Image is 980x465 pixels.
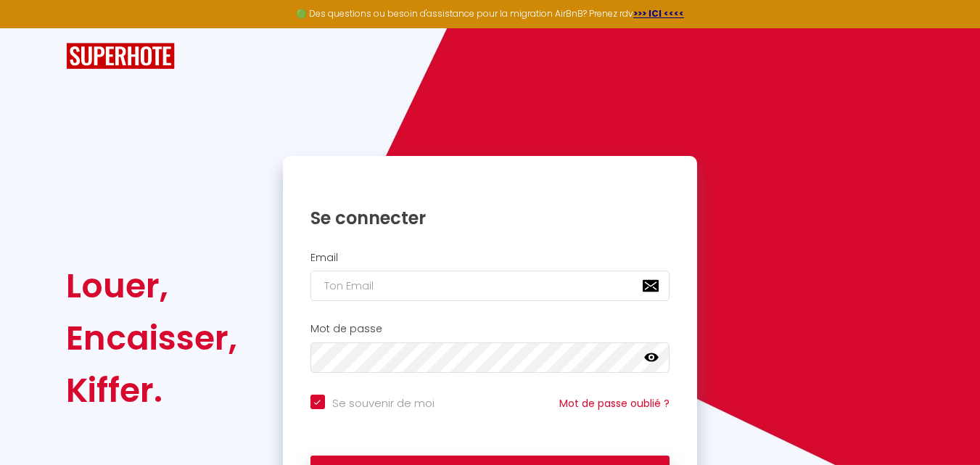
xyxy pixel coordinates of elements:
[633,7,684,20] a: >>> ICI <<<<
[66,43,175,70] img: SuperHote logo
[66,260,237,312] div: Louer,
[66,312,237,364] div: Encaisser,
[310,207,670,229] h1: Se connecter
[310,323,670,335] h2: Mot de passe
[66,364,237,416] div: Kiffer.
[310,271,670,301] input: Ton Email
[310,252,670,264] h2: Email
[559,396,670,411] a: Mot de passe oublié ?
